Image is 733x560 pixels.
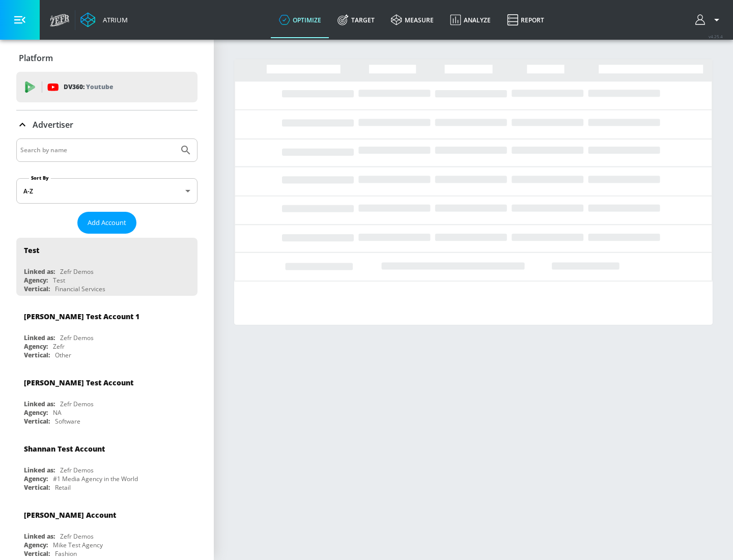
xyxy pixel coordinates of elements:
[16,238,198,296] div: TestLinked as:Zefr DemosAgency:TestVertical:Financial Services
[24,532,55,541] div: Linked as:
[88,217,126,229] span: Add Account
[55,285,105,293] div: Financial Services
[53,342,65,351] div: Zefr
[16,436,198,494] div: Shannan Test AccountLinked as:Zefr DemosAgency:#1 Media Agency in the WorldVertical:Retail
[80,12,128,27] a: Atrium
[24,408,48,417] div: Agency:
[53,541,103,549] div: Mike Test Agency
[60,333,94,342] div: Zefr Demos
[383,2,442,38] a: measure
[442,2,499,38] a: Analyze
[24,342,48,351] div: Agency:
[16,72,198,102] div: DV360: Youtube
[24,549,50,558] div: Vertical:
[55,549,77,558] div: Fashion
[53,408,62,417] div: NA
[16,110,198,139] div: Advertiser
[55,417,80,426] div: Software
[24,483,50,492] div: Vertical:
[16,370,198,428] div: [PERSON_NAME] Test AccountLinked as:Zefr DemosAgency:NAVertical:Software
[60,267,94,276] div: Zefr Demos
[24,285,50,293] div: Vertical:
[16,304,198,362] div: [PERSON_NAME] Test Account 1Linked as:Zefr DemosAgency:ZefrVertical:Other
[24,510,116,520] div: [PERSON_NAME] Account
[24,267,55,276] div: Linked as:
[20,144,175,157] input: Search by name
[24,312,139,321] div: [PERSON_NAME] Test Account 1
[55,483,71,492] div: Retail
[99,15,128,24] div: Atrium
[24,541,48,549] div: Agency:
[499,2,552,38] a: Report
[16,44,198,72] div: Platform
[24,417,50,426] div: Vertical:
[53,276,65,285] div: Test
[24,245,39,255] div: Test
[55,351,71,359] div: Other
[60,400,94,408] div: Zefr Demos
[16,178,198,204] div: A-Z
[53,474,138,483] div: #1 Media Agency in the World
[86,81,113,92] p: Youtube
[33,119,73,130] p: Advertiser
[24,351,50,359] div: Vertical:
[24,474,48,483] div: Agency:
[329,2,383,38] a: Target
[24,444,105,454] div: Shannan Test Account
[60,532,94,541] div: Zefr Demos
[77,212,136,234] button: Add Account
[29,175,51,181] label: Sort By
[24,378,133,387] div: [PERSON_NAME] Test Account
[24,400,55,408] div: Linked as:
[24,276,48,285] div: Agency:
[64,81,113,93] p: DV360:
[24,466,55,474] div: Linked as:
[19,52,53,64] p: Platform
[60,466,94,474] div: Zefr Demos
[709,34,723,39] span: v 4.25.4
[24,333,55,342] div: Linked as:
[271,2,329,38] a: optimize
